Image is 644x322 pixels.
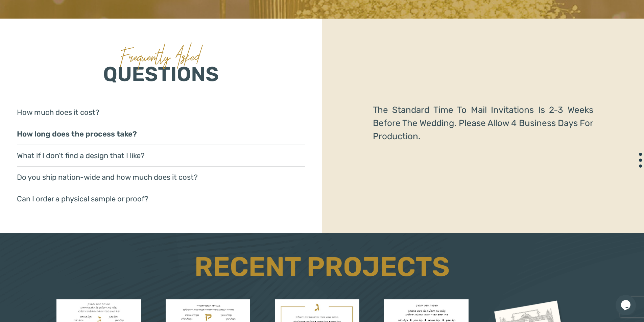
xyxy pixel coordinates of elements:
[616,295,637,315] iframe: chat widget
[17,145,305,167] a: What if I don’t find a design that I like?
[194,247,450,287] p: Recent Projects
[17,102,305,123] a: How much does it cost?
[17,188,305,209] a: Can I order a physical sample or proof?
[17,167,305,188] a: Do you ship nation-wide and how much does it cost?
[373,103,594,143] p: The Standard Time To Mail Invitations Is 2-3 Weeks Before The Wedding. Please Allow 4 Business Da...
[17,123,305,145] a: How long does the process take?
